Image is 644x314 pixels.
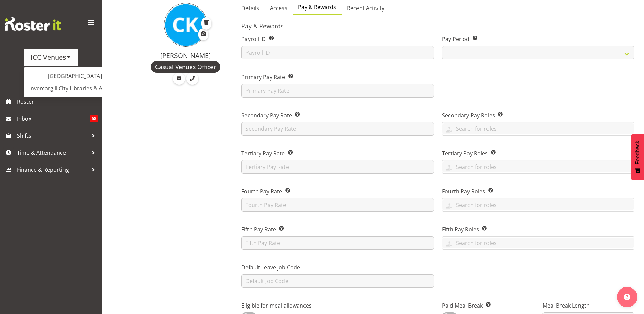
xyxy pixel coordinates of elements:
[442,238,634,248] input: Search for roles
[24,70,137,82] a: [GEOGRAPHIC_DATA]
[270,4,287,12] span: Access
[241,301,333,310] label: Eligible for meal allowances
[17,164,88,175] span: Finance & Reporting
[442,35,634,43] label: Pay Period
[24,82,137,94] a: Invercargill City Libraries & Archives
[347,4,384,12] span: Recent Activity
[241,122,434,136] input: Secondary Pay Rate
[631,134,644,180] button: Feedback - Show survey
[298,3,336,11] span: Pay & Rewards
[241,84,434,98] input: Primary Pay Rate
[241,111,434,119] label: Secondary Pay Rate
[542,301,634,310] label: Meal Break Length
[173,73,185,85] a: Email Employee
[143,52,228,59] h4: [PERSON_NAME]
[5,17,61,31] img: Rosterit website logo
[634,141,641,164] span: Feedback
[442,225,634,233] label: Fifth Pay Roles
[442,123,634,134] input: Search for roles
[17,97,98,107] span: Roster
[241,160,434,174] input: Tertiary Pay Rate
[241,4,259,12] span: Details
[241,225,434,233] label: Fifth Pay Rate
[241,46,434,59] input: Payroll ID
[186,73,198,85] a: Call Employee
[17,130,88,141] span: Shifts
[241,149,434,157] label: Tertiary Pay Rate
[442,161,634,172] input: Search for roles
[241,236,434,250] input: Fifth Pay Rate
[155,62,216,71] span: Casual Venues Officer
[17,147,88,158] span: Time & Attendance
[241,263,434,272] label: Default Leave Job Code
[241,187,434,195] label: Fourth Pay Rate
[31,52,72,63] div: ICC Venues
[90,115,98,122] span: 68
[442,199,634,210] input: Search for roles
[442,187,634,195] label: Fourth Pay Roles
[164,3,207,47] img: colleen-kelly11772.jpg
[241,274,434,288] input: Default Job Code
[442,149,634,157] label: Tertiary Pay Roles
[17,114,90,124] span: Inbox
[241,22,634,30] h5: Pay & Rewards
[241,73,434,81] label: Primary Pay Rate
[624,294,630,300] img: help-xxl-2.png
[241,198,434,212] input: Fourth Pay Rate
[442,301,534,310] label: Paid Meal Break
[442,111,634,119] label: Secondary Pay Roles
[241,35,434,43] label: Payroll ID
